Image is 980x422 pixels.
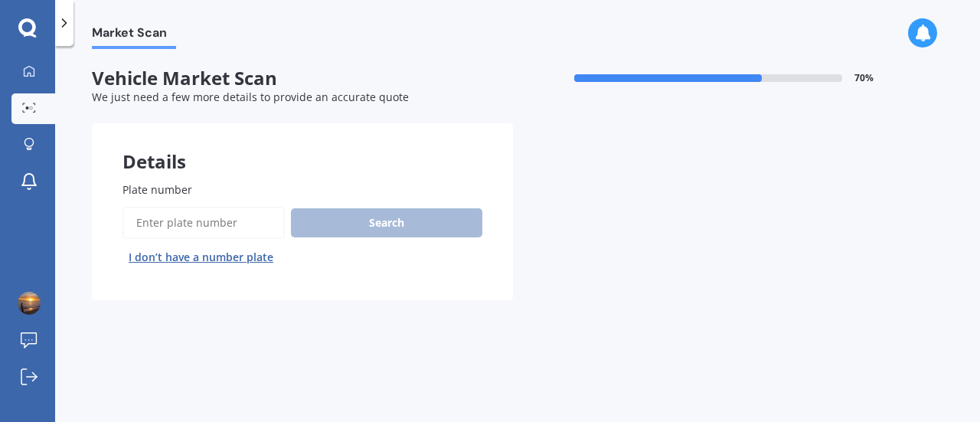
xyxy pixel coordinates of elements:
[92,90,409,104] span: We just need a few more details to provide an accurate quote
[92,25,176,46] span: Market Scan
[92,123,513,169] div: Details
[122,182,192,197] span: Plate number
[18,292,41,315] img: ACg8ocIobFG6xHYe5Es3Oac_P9VYvl-_5TTSGy-bK_6RxzlGoys3jus=s96-c
[92,67,513,90] span: Vehicle Market Scan
[854,73,874,83] span: 70 %
[122,245,279,270] button: I don’t have a number plate
[122,207,285,239] input: Enter plate number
